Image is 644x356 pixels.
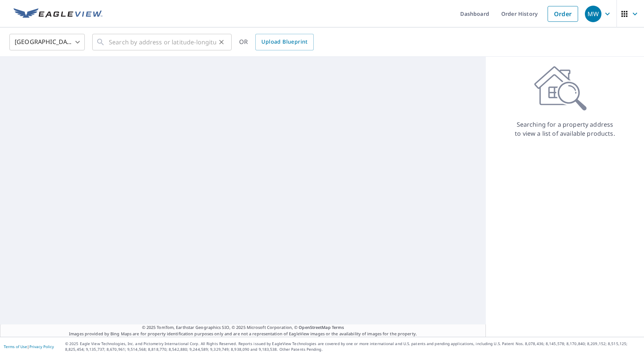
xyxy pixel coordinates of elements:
[4,344,27,349] a: Terms of Use
[239,34,314,50] div: OR
[332,324,344,330] a: Terms
[9,32,85,53] div: [GEOGRAPHIC_DATA]
[216,37,227,47] button: Clear
[261,37,307,47] span: Upload Blueprint
[299,324,330,330] a: OpenStreetMap
[29,344,54,349] a: Privacy Policy
[255,34,313,50] a: Upload Blueprint
[142,324,344,331] span: © 2025 TomTom, Earthstar Geographics SIO, © 2025 Microsoft Corporation, ©
[65,341,640,352] p: © 2025 Eagle View Technologies, Inc. and Pictometry International Corp. All Rights Reserved. Repo...
[14,8,102,20] img: EV Logo
[585,6,601,22] div: MW
[514,120,615,138] p: Searching for a property address to view a list of available products.
[548,6,578,22] a: Order
[109,32,216,53] input: Search by address or latitude-longitude
[4,344,54,349] p: |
